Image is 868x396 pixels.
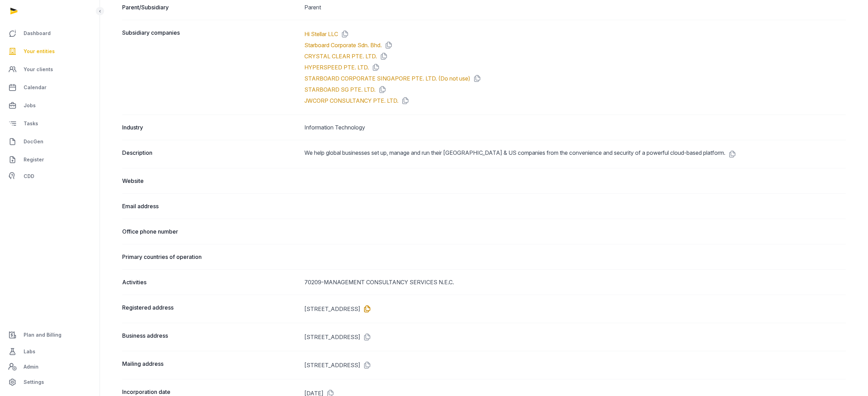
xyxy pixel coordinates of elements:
[304,303,846,314] dd: [STREET_ADDRESS]
[24,137,43,146] span: DocGen
[304,74,470,83] a: STARBOARD CORPORATE SINGAPORE PTE. LTD. (Do not use)
[304,52,377,60] a: CRYSTAL CLEAR PTE. LTD.
[6,151,94,168] a: Register
[24,119,38,128] span: Tasks
[6,97,94,114] a: Jobs
[304,123,846,132] dd: Information Technology
[6,25,94,42] a: Dashboard
[304,149,846,160] dd: We help global businesses set up, manage and run their [GEOGRAPHIC_DATA] & US companies from the ...
[122,278,299,286] dt: Activities
[304,85,376,94] a: STARBOARD SG PTE. LTD.
[304,278,846,286] div: 70209-MANAGEMENT CONSULTANCY SERVICES N.E.C.
[122,227,299,236] dt: Office phone number
[24,47,55,56] span: Your entities
[24,155,44,164] span: Register
[122,123,299,132] dt: Industry
[24,65,53,74] span: Your clients
[304,331,846,343] dd: [STREET_ADDRESS]
[304,3,846,11] dd: Parent
[122,3,299,11] dt: Parent/Subsidiary
[122,303,299,314] dt: Registered address
[122,331,299,343] dt: Business address
[24,29,51,37] span: Dashboard
[24,83,47,92] span: Calendar
[122,177,299,185] dt: Website
[122,360,299,371] dt: Mailing address
[304,41,382,49] a: Starboard Corporate Sdn. Bhd.
[6,360,94,374] a: Admin
[6,133,94,150] a: DocGen
[122,149,299,160] dt: Description
[24,378,44,386] span: Settings
[122,202,299,210] dt: Email address
[6,115,94,132] a: Tasks
[304,63,369,71] a: HYPERSPEED PTE. LTD.
[6,169,94,183] a: CDD
[6,43,94,60] a: Your entities
[6,374,94,390] a: Settings
[122,253,299,261] dt: Primary countries of operation
[6,343,94,360] a: Labs
[304,360,846,371] dd: [STREET_ADDRESS]
[24,172,34,180] span: CDD
[24,347,35,356] span: Labs
[24,363,39,371] span: Admin
[24,331,61,339] span: Plan and Billing
[122,28,299,106] dt: Subsidiary companies
[6,327,94,343] a: Plan and Billing
[6,61,94,78] a: Your clients
[24,101,36,110] span: Jobs
[304,96,398,105] a: JWCORP CONSULTANCY PTE. LTD.
[6,79,94,96] a: Calendar
[304,30,338,38] a: Hi Stellar LLC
